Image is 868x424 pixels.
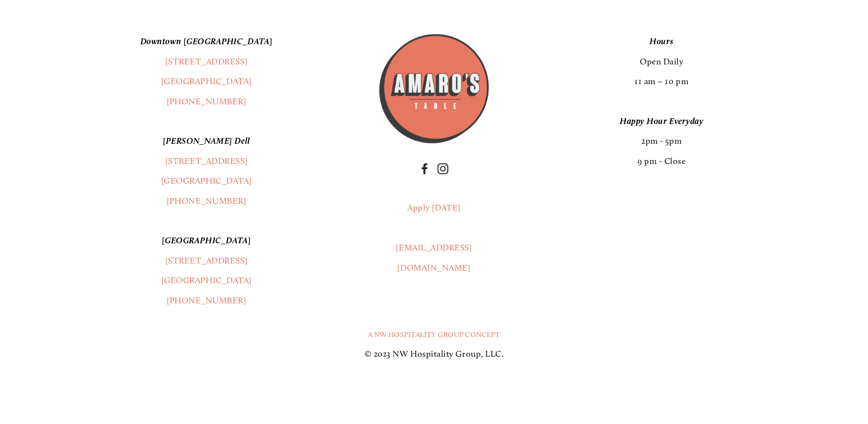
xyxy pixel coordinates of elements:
a: Apply [DATE] [407,202,460,213]
a: A NW Hospitality Group Concept [368,330,501,339]
a: [PHONE_NUMBER] [167,196,246,206]
a: [GEOGRAPHIC_DATA] [161,175,252,186]
img: Amaros_Logo.png [377,32,491,146]
a: Facebook [419,163,430,175]
a: [PHONE_NUMBER] [167,96,246,107]
a: Instagram [437,163,449,175]
em: [PERSON_NAME] Dell [163,136,250,146]
a: [STREET_ADDRESS] [165,156,247,166]
em: [GEOGRAPHIC_DATA] [162,235,251,246]
a: [PHONE_NUMBER] [167,295,246,306]
a: [STREET_ADDRESS][GEOGRAPHIC_DATA] [161,255,252,286]
a: [GEOGRAPHIC_DATA] [161,76,252,87]
a: [EMAIL_ADDRESS][DOMAIN_NAME] [396,242,472,273]
p: © 2023 NW Hospitality Group, LLC. [52,344,816,364]
em: Happy Hour Everyday [620,116,703,126]
p: 2pm - 5pm 9 pm - Close [507,112,816,171]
